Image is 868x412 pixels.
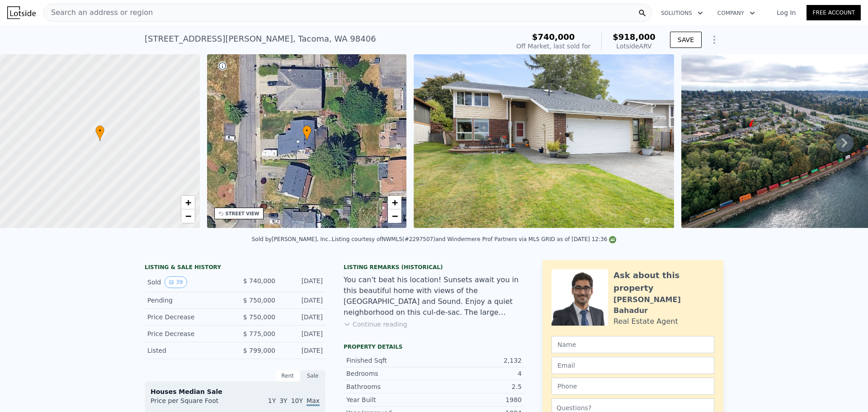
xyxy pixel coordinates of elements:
[165,276,187,288] button: View historical data
[392,197,398,208] span: +
[807,5,861,20] a: Free Account
[516,42,590,51] div: Off Market, last sold for
[344,275,524,318] div: You can't beat his location! Sunsets await you in this beautiful home with views of the [GEOGRAPH...
[7,6,36,19] img: Lotside
[243,347,275,354] span: $ 799,000
[243,297,275,304] span: $ 750,000
[95,127,104,135] span: •
[346,382,434,391] div: Bathrooms
[532,32,575,42] span: $740,000
[613,269,714,294] div: Ask about this property
[181,209,195,223] a: Zoom out
[388,209,401,223] a: Zoom out
[95,125,104,141] div: •
[145,264,325,273] div: LISTING & SALE HISTORY
[300,370,325,382] div: Sale
[344,320,407,329] button: Continue reading
[283,313,323,322] div: [DATE]
[552,378,714,395] input: Phone
[252,236,332,242] div: Sold by [PERSON_NAME], Inc. .
[145,33,376,45] div: [STREET_ADDRESS][PERSON_NAME] , Tacoma , WA 98406
[302,127,311,135] span: •
[151,396,235,411] div: Price per Square Foot
[552,357,714,374] input: Email
[147,329,228,338] div: Price Decrease
[346,356,434,365] div: Finished Sqft
[185,210,191,222] span: −
[147,346,228,355] div: Listed
[283,276,323,288] div: [DATE]
[434,395,522,404] div: 1980
[243,330,275,337] span: $ 775,000
[243,313,275,321] span: $ 750,000
[654,5,710,21] button: Solutions
[613,32,656,42] span: $918,000
[268,397,276,404] span: 1Y
[670,32,702,48] button: SAVE
[332,236,616,242] div: Listing courtesy of NWMLS (#2297507) and Windermere Prof Partners via MLS GRID as of [DATE] 12:36
[344,264,524,271] div: Listing Remarks (Historical)
[414,54,674,228] img: Sale: 149520847 Parcel: 101173996
[181,196,195,209] a: Zoom in
[307,397,320,406] span: Max
[346,369,434,378] div: Bedrooms
[147,276,228,288] div: Sold
[44,7,153,18] span: Search an address or region
[344,343,524,350] div: Property details
[151,387,320,396] div: Houses Median Sale
[392,210,398,222] span: −
[388,196,401,209] a: Zoom in
[613,42,656,51] div: Lotside ARV
[283,296,323,305] div: [DATE]
[283,346,323,355] div: [DATE]
[710,5,762,21] button: Company
[147,313,228,322] div: Price Decrease
[291,397,303,404] span: 10Y
[302,125,311,141] div: •
[279,397,287,404] span: 3Y
[147,296,228,305] div: Pending
[705,31,723,49] button: Show Options
[613,316,678,327] div: Real Estate Agent
[434,356,522,365] div: 2,132
[283,329,323,338] div: [DATE]
[226,210,259,217] div: STREET VIEW
[243,277,275,284] span: $ 740,000
[434,382,522,391] div: 2.5
[275,370,300,382] div: Rent
[613,294,714,316] div: [PERSON_NAME] Bahadur
[185,197,191,208] span: +
[766,8,807,17] a: Log In
[434,369,522,378] div: 4
[609,236,616,243] img: NWMLS Logo
[346,395,434,404] div: Year Built
[552,336,714,353] input: Name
